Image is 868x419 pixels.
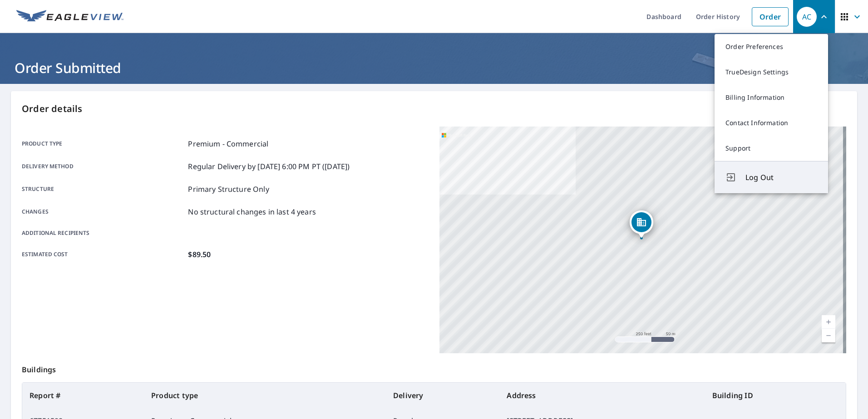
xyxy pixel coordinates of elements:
th: Report # [22,383,144,408]
p: Structure [22,184,184,195]
p: No structural changes in last 4 years [188,206,316,217]
a: TrueDesign Settings [715,59,828,85]
p: Estimated cost [22,249,184,260]
p: Changes [22,206,184,217]
p: Regular Delivery by [DATE] 6:00 PM PT ([DATE]) [188,161,350,172]
p: Premium - Commercial [188,138,268,149]
th: Address [499,383,705,408]
div: AC [797,7,817,27]
p: Product type [22,138,184,149]
p: $89.50 [188,249,211,260]
a: Order [752,7,789,26]
a: Order Preferences [715,34,828,59]
th: Product type [144,383,386,408]
a: Contact Information [715,110,828,136]
a: Billing Information [715,85,828,110]
th: Building ID [705,383,846,408]
a: Support [715,136,828,161]
p: Delivery method [22,161,184,172]
p: Primary Structure Only [188,184,269,195]
a: Current Level 17, Zoom Out [822,329,835,342]
p: Buildings [22,353,846,382]
p: Order details [22,102,846,116]
h1: Order Submitted [11,58,857,77]
div: Dropped pin, building 1, Commercial property, 2893 Huntsville Hwy Fayetteville, TN 37334 [630,210,653,239]
button: Log Out [715,161,828,193]
th: Delivery [386,383,499,408]
span: Log Out [745,172,817,183]
img: EV Logo [16,10,123,24]
a: Current Level 17, Zoom In [822,315,835,329]
p: Additional recipients [22,229,184,237]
